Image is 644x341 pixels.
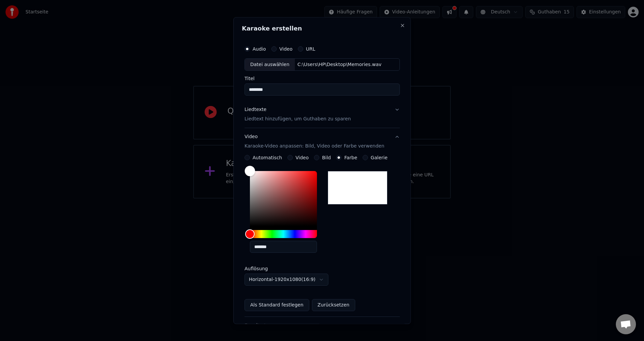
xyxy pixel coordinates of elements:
[245,155,400,317] div: VideoKaraoke-Video anpassen: Bild, Video oder Farbe verwenden
[245,76,400,81] label: Titel
[245,267,312,271] label: Auflösung
[253,156,282,160] label: Automatisch
[371,156,387,160] label: Galerie
[242,25,402,32] h2: Karaoke erstellen
[245,143,384,150] p: Karaoke-Video anpassen: Bild, Video oder Farbe verwenden
[245,116,351,123] p: Liedtext hinzufügen, um Guthaben zu sparen
[253,47,266,51] label: Audio
[250,171,317,226] div: Color
[322,156,331,160] label: Bild
[245,317,400,335] button: Erweitert
[245,59,295,71] div: Datei auswählen
[344,156,357,160] label: Farbe
[250,230,317,238] div: Hue
[312,299,355,311] button: Zurücksetzen
[245,299,309,311] button: Als Standard festlegen
[245,134,384,150] div: Video
[295,61,384,68] div: C:\Users\HP\Desktop\Memories.wav
[296,156,309,160] label: Video
[279,47,292,51] label: Video
[245,107,266,113] div: Liedtexte
[245,128,400,155] button: VideoKaraoke-Video anpassen: Bild, Video oder Farbe verwenden
[306,47,315,51] label: URL
[245,101,400,128] button: LiedtexteLiedtext hinzufügen, um Guthaben zu sparen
